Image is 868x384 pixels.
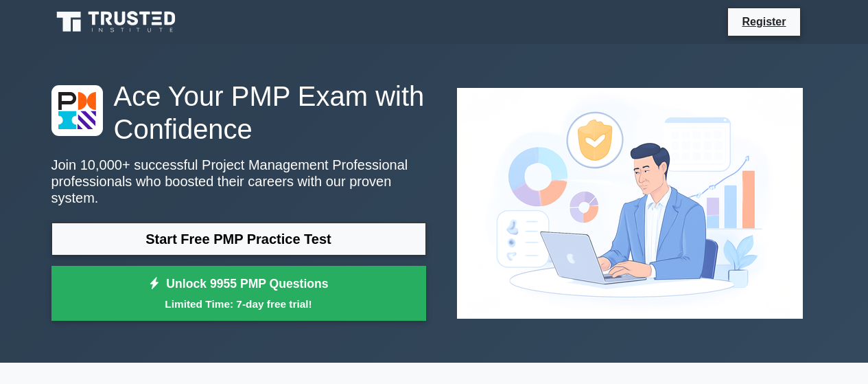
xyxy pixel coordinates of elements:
[51,223,426,256] a: Start Free PMP Practice Test
[51,80,426,146] h1: Ace Your PMP Exam with Confidence
[51,157,426,206] p: Join 10,000+ successful Project Management Professional professionals who boosted their careers w...
[51,266,426,321] a: Unlock 9955 PMP QuestionsLimited Time: 7-day free trial!
[446,77,814,330] img: Project Management Professional Preview
[734,13,794,30] a: Register
[69,296,409,312] small: Limited Time: 7-day free trial!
